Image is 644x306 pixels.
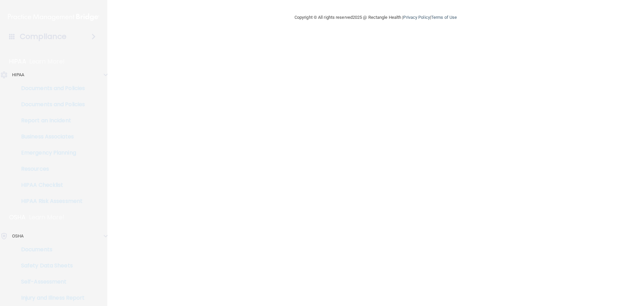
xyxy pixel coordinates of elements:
p: Learn More! [30,57,65,65]
p: Report an Incident [4,117,96,124]
h4: Compliance [20,32,66,41]
p: Business Associates [4,133,96,140]
p: OSHA [9,213,26,221]
p: OSHA [12,232,23,240]
a: Privacy Policy [403,15,430,20]
p: Safety Data Sheets [4,262,96,269]
p: HIPAA Checklist [4,182,96,188]
p: Injury and Illness Report [4,295,96,301]
div: Copyright © All rights reserved 2025 @ Rectangle Health | | [253,7,498,28]
p: Resources [4,166,96,172]
p: Learn More! [29,213,65,221]
p: HIPAA Risk Assessment [4,198,96,205]
p: Self-Assessment [4,278,96,285]
p: Documents and Policies [4,101,96,108]
p: Emergency Planning [4,149,96,156]
p: HIPAA [9,57,26,65]
p: Documents [4,246,96,253]
img: PMB logo [8,10,99,24]
p: Documents and Policies [4,85,96,92]
p: HIPAA [12,71,24,79]
a: Terms of Use [431,15,457,20]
